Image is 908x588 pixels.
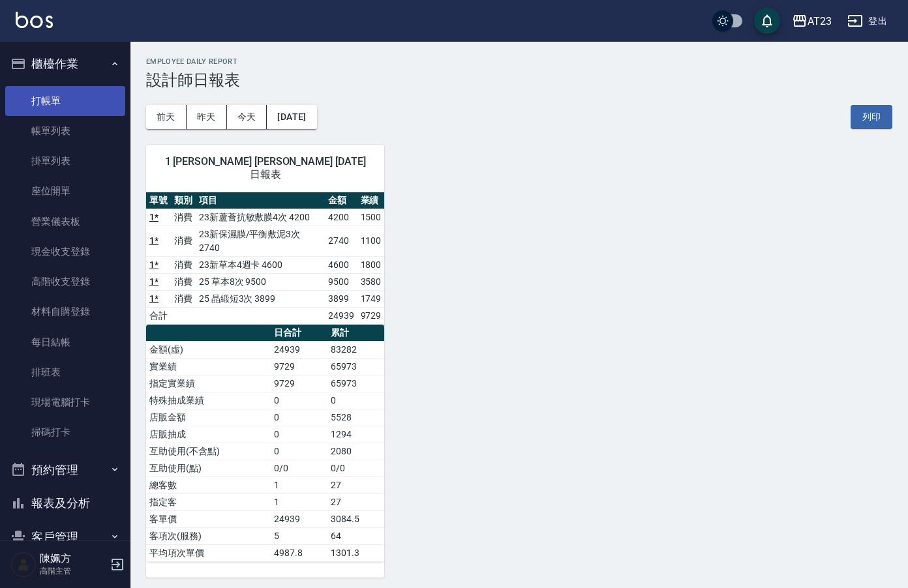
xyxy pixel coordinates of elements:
[5,417,125,447] a: 掃碼打卡
[357,273,385,290] td: 3580
[325,307,357,324] td: 24939
[357,256,385,273] td: 1800
[146,71,892,89] h3: 設計師日報表
[271,510,327,527] td: 24939
[325,273,357,290] td: 9500
[842,9,892,33] button: 登出
[327,325,384,342] th: 累計
[146,409,271,426] td: 店販金額
[162,155,369,181] span: 1 [PERSON_NAME] [PERSON_NAME] [DATE] 日報表
[196,256,325,273] td: 23新草本4週卡 4600
[146,460,271,477] td: 互助使用(點)
[271,358,327,375] td: 9729
[851,105,892,129] button: 列印
[40,565,106,577] p: 高階主管
[327,443,384,460] td: 2080
[146,510,271,527] td: 客單價
[146,325,384,562] table: a dense table
[808,13,832,29] div: AT23
[271,409,327,426] td: 0
[327,477,384,493] td: 27
[5,267,125,297] a: 高階收支登錄
[271,426,327,443] td: 0
[271,460,327,477] td: 0/0
[146,57,892,66] h2: Employee Daily Report
[196,209,325,226] td: 23新蘆薈抗敏敷膜4次 4200
[787,8,837,35] button: AT23
[325,226,357,256] td: 2740
[327,493,384,510] td: 27
[5,176,125,206] a: 座位開單
[5,453,125,487] button: 預約管理
[146,307,171,324] td: 合計
[5,116,125,146] a: 帳單列表
[327,341,384,358] td: 83282
[196,273,325,290] td: 25 草本8次 9500
[271,325,327,342] th: 日合計
[196,192,325,209] th: 項目
[146,527,271,544] td: 客項次(服務)
[325,192,357,209] th: 金額
[196,226,325,256] td: 23新保濕膜/平衡敷泥3次 2740
[357,209,385,226] td: 1500
[325,290,357,307] td: 3899
[146,544,271,561] td: 平均項次單價
[5,486,125,520] button: 報表及分析
[171,273,196,290] td: 消費
[327,527,384,544] td: 64
[146,426,271,443] td: 店販抽成
[357,192,385,209] th: 業績
[5,297,125,327] a: 材料自購登錄
[327,460,384,477] td: 0/0
[171,192,196,209] th: 類別
[325,256,357,273] td: 4600
[271,477,327,493] td: 1
[146,477,271,493] td: 總客數
[5,387,125,417] a: 現場電腦打卡
[187,105,227,129] button: 昨天
[146,105,187,129] button: 前天
[40,552,106,565] h5: 陳姵方
[754,8,780,34] button: save
[327,510,384,527] td: 3084.5
[5,520,125,554] button: 客戶管理
[357,226,385,256] td: 1100
[171,226,196,256] td: 消費
[357,290,385,307] td: 1749
[5,146,125,176] a: 掛單列表
[327,409,384,426] td: 5528
[146,192,384,325] table: a dense table
[16,12,53,28] img: Logo
[271,392,327,409] td: 0
[146,493,271,510] td: 指定客
[5,327,125,357] a: 每日結帳
[146,443,271,460] td: 互助使用(不含點)
[146,392,271,409] td: 特殊抽成業績
[357,307,385,324] td: 9729
[271,544,327,561] td: 4987.8
[10,551,37,578] img: Person
[271,493,327,510] td: 1
[327,426,384,443] td: 1294
[146,375,271,392] td: 指定實業績
[171,290,196,307] td: 消費
[5,207,125,237] a: 營業儀表板
[5,357,125,387] a: 排班表
[271,443,327,460] td: 0
[171,209,196,226] td: 消費
[146,358,271,375] td: 實業績
[5,237,125,267] a: 現金收支登錄
[327,544,384,561] td: 1301.3
[5,47,125,81] button: 櫃檯作業
[327,375,384,392] td: 65973
[146,192,171,209] th: 單號
[327,358,384,375] td: 65973
[271,341,327,358] td: 24939
[271,375,327,392] td: 9729
[5,86,125,116] a: 打帳單
[146,341,271,358] td: 金額(虛)
[271,527,327,544] td: 5
[267,105,316,129] button: [DATE]
[327,392,384,409] td: 0
[196,290,325,307] td: 25 晶緞短3次 3899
